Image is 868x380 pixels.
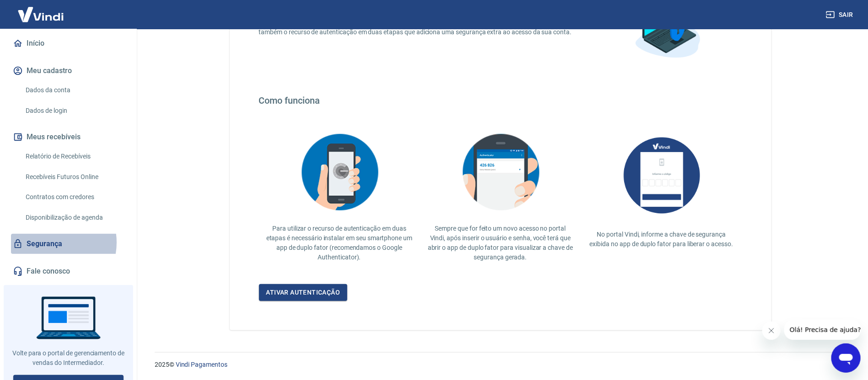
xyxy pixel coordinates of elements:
button: Meu cadastro [11,61,126,81]
a: Recebíveis Futuros Online [22,168,126,186]
button: Meus recebíveis [11,127,126,147]
iframe: Botão para abrir a janela de mensagens [831,343,861,373]
a: Fale conosco [11,261,126,281]
img: explication-mfa3.c449ef126faf1c3e3bb9.png [455,128,546,216]
a: Dados de login [22,101,126,120]
p: Sempre que for feito um novo acesso no portal Vindi, após inserir o usuário e senha, você terá qu... [427,224,574,262]
span: Olá! Precisa de ajuda? [5,6,77,14]
p: 2025 © [155,360,846,369]
p: Para utilizar o recurso de autenticação em duas etapas é necessário instalar em seu smartphone um... [266,224,413,262]
a: Ativar autenticação [259,284,348,301]
a: Início [11,33,126,53]
a: Relatório de Recebíveis [22,147,126,166]
iframe: Fechar mensagem [762,322,781,340]
a: Vindi Pagamentos [176,361,227,368]
a: Contratos com credores [22,188,126,206]
img: AUbNX1O5CQAAAABJRU5ErkJggg== [616,128,707,222]
p: No portal Vindi, informe a chave de segurança exibida no app de duplo fator para liberar o acesso. [588,230,735,249]
button: Sair [824,6,857,23]
iframe: Mensagem da empresa [784,320,861,340]
img: Vindi [11,0,70,28]
a: Disponibilização de agenda [22,208,126,227]
a: Dados da conta [22,81,126,100]
a: Segurança [11,234,126,254]
h4: Como funciona [259,95,742,106]
img: explication-mfa2.908d58f25590a47144d3.png [294,128,385,216]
